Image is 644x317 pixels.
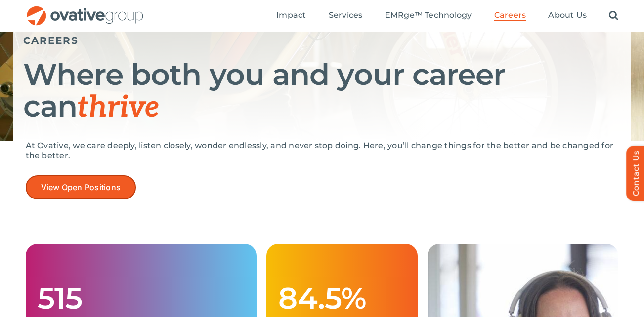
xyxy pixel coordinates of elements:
[278,282,405,314] h1: 84.5%
[548,10,587,20] span: About Us
[385,10,472,20] span: EMRge™ Technology
[26,141,619,160] p: At Ovative, we care deeply, listen closely, wonder endlessly, and never stop doing. Here, you’ll ...
[329,10,363,21] a: Services
[385,10,472,21] a: EMRge™ Technology
[494,10,526,20] span: Careers
[41,183,121,192] span: View Open Positions
[548,10,587,21] a: About Us
[38,282,245,314] h1: 515
[494,10,526,21] a: Careers
[26,175,136,199] a: View Open Positions
[276,10,306,20] span: Impact
[23,35,621,46] h5: CAREERS
[609,10,618,21] a: Search
[276,10,306,21] a: Impact
[329,10,363,20] span: Services
[77,90,160,125] span: thrive
[23,59,621,123] h1: Where both you and your career can
[26,5,144,14] a: OG_Full_horizontal_RGB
